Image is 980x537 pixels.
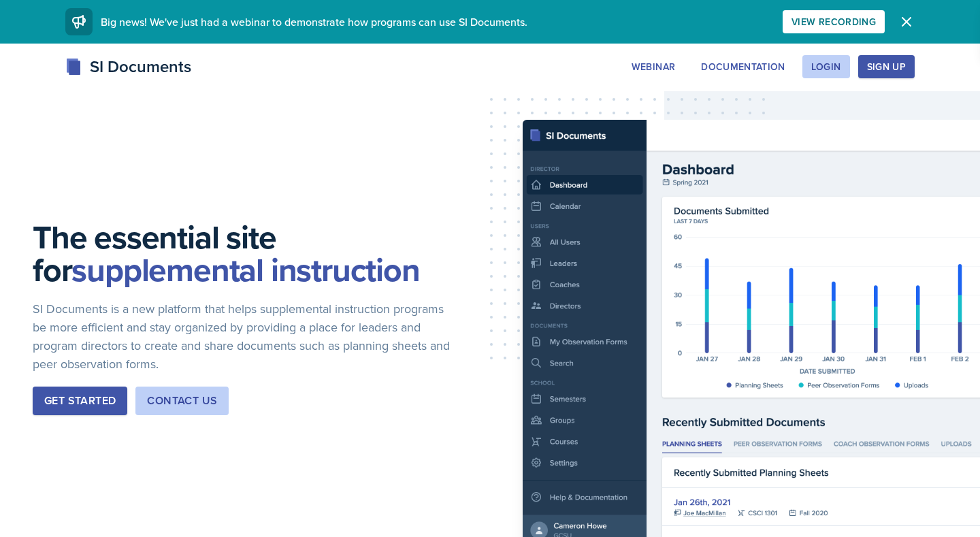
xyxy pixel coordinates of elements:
[867,61,906,72] div: Sign Up
[632,61,675,72] div: Webinar
[811,61,841,72] div: Login
[802,55,850,78] button: Login
[791,16,876,27] div: View Recording
[33,387,127,415] button: Get Started
[623,55,684,78] button: Webinar
[783,10,885,33] button: View Recording
[135,387,229,415] button: Contact Us
[101,14,527,29] span: Big news! We've just had a webinar to demonstrate how programs can use SI Documents.
[44,393,116,409] div: Get Started
[858,55,915,78] button: Sign Up
[65,54,191,79] div: SI Documents
[692,55,794,78] button: Documentation
[701,61,785,72] div: Documentation
[147,393,217,409] div: Contact Us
